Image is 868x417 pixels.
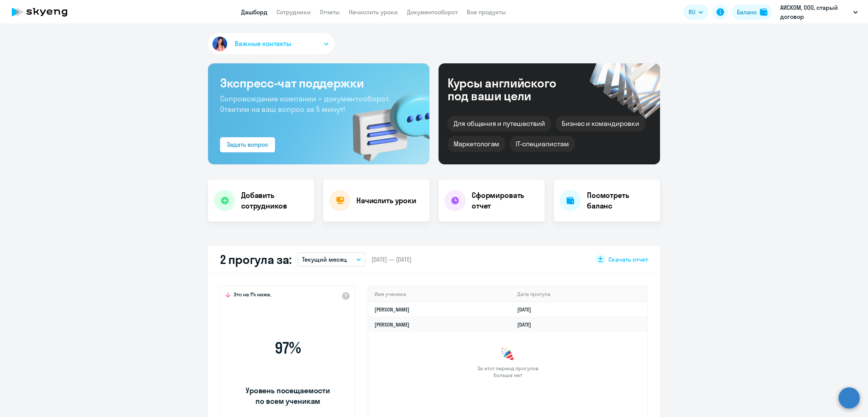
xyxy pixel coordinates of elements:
[517,306,537,313] a: [DATE]
[511,287,647,302] th: Дата прогула
[760,8,767,16] img: balance
[245,339,331,357] span: 97 %
[476,365,539,379] span: За этот период прогулов больше нет
[776,3,862,21] button: АИСКОМ, ООО, старый договор
[277,8,311,16] a: Сотрудники
[211,35,229,53] img: avatar
[241,8,267,16] a: Дашборд
[472,190,539,211] h4: Сформировать отчет
[342,80,429,164] img: bg-img
[448,77,576,102] div: Курсы английского под ваши цели
[587,190,654,211] h4: Посмотреть баланс
[234,291,271,300] span: Это на 1% ниже,
[371,255,411,264] span: [DATE] — [DATE]
[374,306,410,313] a: [PERSON_NAME]
[517,321,537,328] a: [DATE]
[510,136,575,152] div: IT-специалистам
[732,5,772,20] button: Балансbalance
[608,255,648,264] span: Скачать отчет
[356,195,416,206] h4: Начислить уроки
[689,8,695,17] span: RU
[737,8,757,17] div: Баланс
[374,321,410,328] a: [PERSON_NAME]
[220,252,292,267] h2: 2 прогула за:
[220,94,390,114] span: Сопровождение компании + документооборот. Ответим на ваш вопрос за 5 минут!
[448,116,551,132] div: Для общения и путешествий
[448,136,505,152] div: Маркетологам
[245,385,331,406] span: Уровень посещаемости по всем ученикам
[780,3,850,21] p: АИСКОМ, ООО, старый договор
[298,252,365,267] button: Текущий месяц
[220,75,417,90] h3: Экспресс-чат поддержки
[220,137,275,152] button: Задать вопрос
[208,33,335,54] button: Важные контакты
[556,116,645,132] div: Бизнес и командировки
[302,255,347,264] p: Текущий месяц
[235,39,291,49] span: Важные контакты
[320,8,340,16] a: Отчеты
[500,347,515,362] img: congrats
[241,190,308,211] h4: Добавить сотрудников
[467,8,506,16] a: Все продукты
[227,140,268,149] div: Задать вопрос
[368,287,511,302] th: Имя ученика
[407,8,458,16] a: Документооборот
[349,8,398,16] a: Начислить уроки
[683,5,708,20] button: RU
